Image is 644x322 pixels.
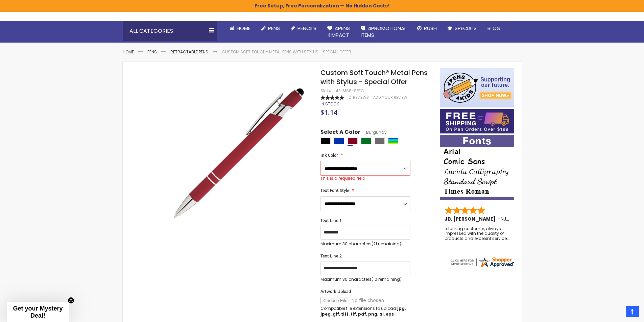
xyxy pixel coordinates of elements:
[626,306,639,317] a: Top
[224,21,256,36] a: Home
[361,138,371,144] div: Green
[355,21,412,43] a: 4PROMOTIONALITEMS
[440,68,514,107] img: 4pens 4 kids
[412,21,442,36] a: Rush
[455,25,477,32] span: Specials
[320,95,344,100] div: 100%
[123,49,134,55] a: Home
[68,297,74,304] button: Close teaser
[222,49,351,55] li: Custom Soft Touch® Metal Pens with Stylus - Special Offer
[7,302,69,322] div: Get your Mystery Deal!Close teaser
[147,49,157,55] a: Pens
[256,21,285,36] a: Pens
[327,25,350,39] span: 4Pens 4impact
[320,101,339,107] div: Availability
[320,277,410,282] p: Maximum 30 characters
[320,253,342,259] span: Text Line 2
[349,95,370,100] a: 2 Reviews
[157,78,312,232] img: regal_rubber_red_n_3_1_3.jpg
[237,25,251,32] span: Home
[373,95,407,100] a: Add Your Review
[361,25,406,39] span: 4PROMOTIONAL ITEMS
[320,305,406,317] strong: jpg, jpeg, gif, tiff, tif, pdf, png, ai, eps
[320,138,331,144] div: Black
[445,226,510,241] div: returning customer, always impressed with the quality of products and excelent service, will retu...
[320,241,410,247] p: Maximum 30 characters
[320,218,342,223] span: Text Line 1
[320,68,428,86] span: Custom Soft Touch® Metal Pens with Stylus - Special Offer
[123,21,217,41] div: All Categories
[388,138,398,144] div: Assorted
[440,109,514,133] img: Free shipping on orders over $199
[498,216,557,222] span: - ,
[440,135,514,200] img: font-personalization-examples
[268,25,280,32] span: Pens
[13,305,63,319] span: Get your Mystery Deal!
[320,176,410,181] div: This is a required field.
[353,95,369,100] span: Reviews
[320,88,333,94] strong: SKU
[372,241,401,247] span: (21 remaining)
[375,138,385,144] div: Grey
[501,216,509,222] span: NJ
[320,306,410,317] p: Compatible file extensions to upload:
[170,49,208,55] a: Retractable Pens
[450,264,515,270] a: 4pens.com certificate URL
[322,21,355,43] a: 4Pens4impact
[360,129,387,135] span: Burgundy
[442,21,482,36] a: Specials
[320,188,349,193] span: Text Font Style
[424,25,437,32] span: Rush
[297,25,316,32] span: Pencils
[445,216,498,222] span: JB, [PERSON_NAME]
[334,138,344,144] div: Blue
[348,138,358,144] div: Burgundy
[320,289,351,294] span: Artwork Upload
[450,256,515,268] img: 4pens.com widget logo
[336,88,364,94] div: 4P-MS8-SPEC
[320,108,337,117] span: $1.14
[482,21,506,36] a: Blog
[320,152,338,158] span: Ink Color
[320,128,360,138] span: Select A Color
[372,276,402,282] span: (10 remaining)
[285,21,322,36] a: Pencils
[349,95,351,100] span: 2
[487,25,501,32] span: Blog
[320,101,339,107] span: In stock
